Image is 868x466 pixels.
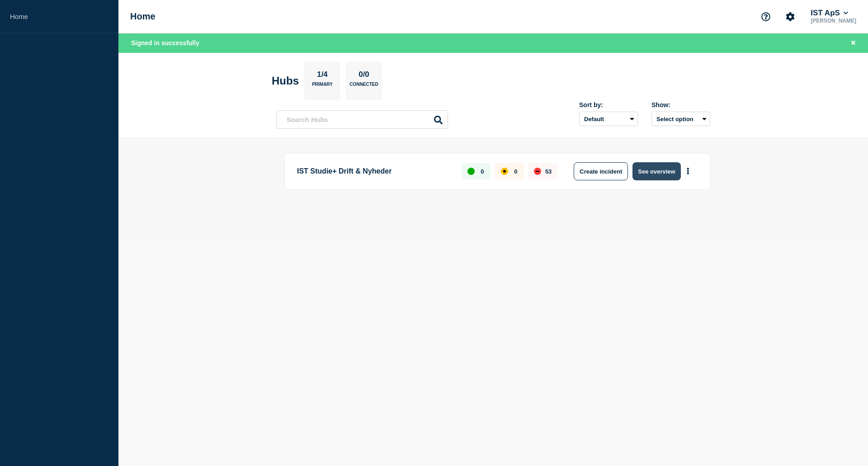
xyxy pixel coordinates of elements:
[682,163,694,180] button: More actions
[809,9,850,18] button: IST ApS
[297,162,451,180] p: IST Studie+ Drift & Nyheder
[651,101,710,108] div: Show:
[632,162,680,180] button: See overview
[501,168,508,175] div: affected
[756,7,775,26] button: Support
[349,82,378,91] p: Connected
[579,101,638,108] div: Sort by:
[131,39,199,47] span: Signed in successfully
[574,162,628,180] button: Create incident
[355,70,373,82] p: 0/0
[809,18,858,24] p: [PERSON_NAME]
[467,168,475,175] div: up
[545,168,552,175] p: 53
[848,38,859,48] button: Close banner
[534,168,541,175] div: down
[314,70,331,82] p: 1/4
[781,7,800,26] button: Account settings
[312,82,333,91] p: Primary
[130,11,156,22] h1: Home
[481,168,484,175] p: 0
[651,112,710,126] button: Select option
[514,168,517,175] p: 0
[272,75,299,87] h2: Hubs
[579,112,638,126] select: Sort by
[276,110,448,129] input: Search Hubs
